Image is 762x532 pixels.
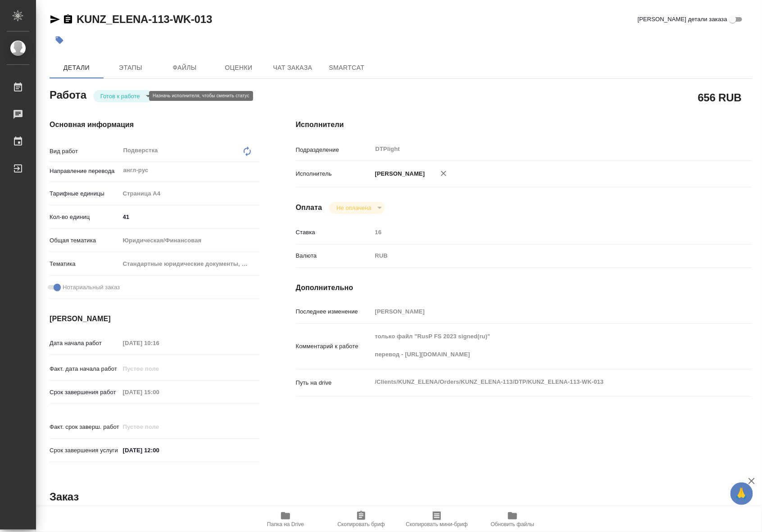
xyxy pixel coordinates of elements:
span: Папка на Drive [267,521,304,527]
span: Обновить файлы [491,521,535,527]
input: Пустое поле [120,386,199,399]
span: 🙏 [734,484,749,503]
div: Юридическая/Финансовая [120,233,260,248]
p: Срок завершения работ [50,388,120,397]
p: Дата начала работ [50,339,120,348]
h4: Основная информация [50,119,260,130]
button: Скопировать мини-бриф [399,507,475,532]
span: Скопировать мини-бриф [406,521,467,527]
div: Страница А4 [120,186,260,201]
span: [PERSON_NAME] детали заказа [638,15,727,24]
input: ✎ Введи что-нибудь [120,210,260,223]
p: Подразделение [296,146,372,155]
p: Факт. срок заверш. работ [50,423,120,432]
h4: Дополнительно [296,282,752,293]
p: Ставка [296,228,372,237]
p: Вид работ [50,147,120,156]
p: Тематика [50,259,120,268]
span: Нотариальный заказ [63,283,120,292]
div: Готов к работе [329,202,385,214]
button: Готов к работе [98,92,143,100]
textarea: /Clients/KUNZ_ELENA/Orders/KUNZ_ELENA-113/DTP/KUNZ_ELENA-113-WK-013 [372,374,714,390]
span: Скопировать бриф [337,521,385,527]
h2: Заказ [50,490,79,504]
input: Пустое поле [120,336,199,350]
span: Оценки [217,62,260,73]
button: 🙏 [730,482,753,505]
button: Удалить исполнителя [434,164,454,183]
button: Скопировать бриф [323,507,399,532]
p: Направление перевода [50,167,120,176]
button: Не оплачена [334,204,374,212]
h2: Работа [50,86,86,102]
span: Чат заказа [271,62,314,73]
button: Обновить файлы [475,507,550,532]
p: Тарифные единицы [50,189,120,198]
a: KUNZ_ELENA-113-WK-013 [77,13,212,25]
p: Комментарий к работе [296,342,372,351]
input: Пустое поле [372,226,714,239]
input: Пустое поле [372,305,714,318]
input: ✎ Введи что-нибудь [120,444,199,457]
p: Срок завершения услуги [50,446,120,455]
h2: 656 RUB [698,90,742,105]
p: Общая тематика [50,236,120,245]
button: Скопировать ссылку для ЯМессенджера [50,14,60,25]
button: Добавить тэг [50,30,69,50]
input: Пустое поле [120,362,199,375]
span: Детали [55,62,98,73]
textarea: только файл "RusP FS 2023 signed(ru)" перевод - [URL][DOMAIN_NAME] [372,329,714,362]
input: Пустое поле [120,420,199,433]
div: RUB [372,248,714,264]
span: Файлы [163,62,206,73]
div: Стандартные юридические документы, договоры, уставы [120,256,260,272]
p: [PERSON_NAME] [372,169,425,178]
h4: Исполнители [296,119,752,130]
p: Путь на drive [296,378,372,387]
p: Исполнитель [296,169,372,178]
p: Кол-во единиц [50,213,120,222]
p: Последнее изменение [296,307,372,316]
div: Готов к работе [93,90,154,102]
span: Этапы [109,62,152,73]
h4: [PERSON_NAME] [50,314,260,324]
button: Папка на Drive [248,507,323,532]
h4: Оплата [296,202,322,213]
button: Скопировать ссылку [63,14,73,25]
p: Факт. дата начала работ [50,364,120,373]
p: Валюта [296,251,372,260]
span: SmartCat [325,62,368,73]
